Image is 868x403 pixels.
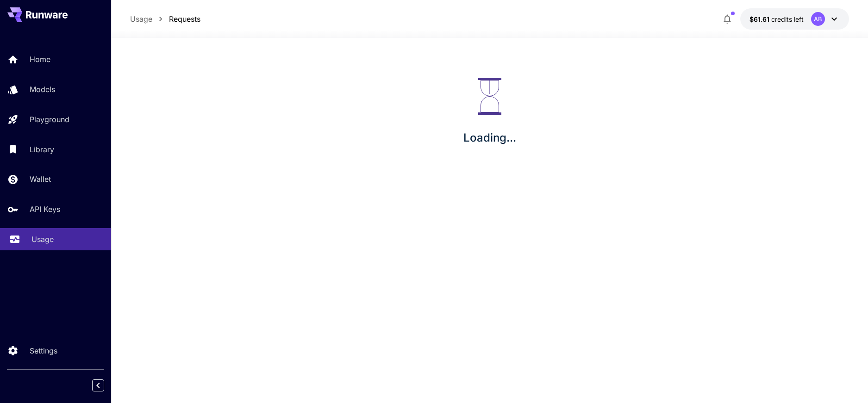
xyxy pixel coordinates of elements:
a: Usage [130,13,152,25]
p: Usage [31,234,54,245]
p: Loading... [463,130,516,146]
a: Requests [169,13,200,25]
button: Collapse sidebar [92,379,104,391]
p: Settings [30,345,57,356]
span: $61.61 [749,15,771,23]
div: $61.612 [749,14,804,24]
div: Collapse sidebar [99,377,111,394]
button: $61.612AB [740,8,849,30]
p: Playground [30,114,69,125]
nav: breadcrumb [130,13,200,25]
p: API Keys [30,204,60,215]
span: credits left [771,15,804,23]
p: Wallet [30,174,51,185]
p: Models [30,84,55,95]
p: Home [30,54,50,65]
div: AB [811,12,825,26]
p: Library [30,144,54,155]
